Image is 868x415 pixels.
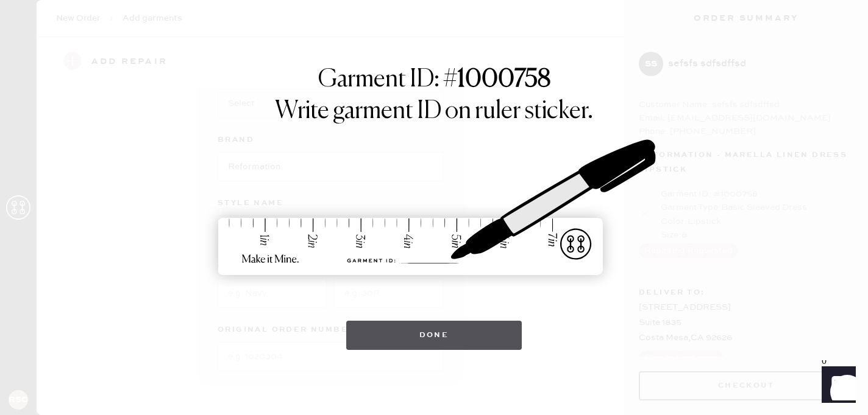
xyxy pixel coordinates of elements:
[810,360,863,413] iframe: Front Chat
[318,65,550,97] h1: Garment ID: #
[205,108,663,309] img: ruler-sticker-sharpie.svg
[346,321,522,350] button: Done
[275,97,593,126] h1: Write garment ID on ruler sticker.
[457,68,550,92] strong: 1000758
